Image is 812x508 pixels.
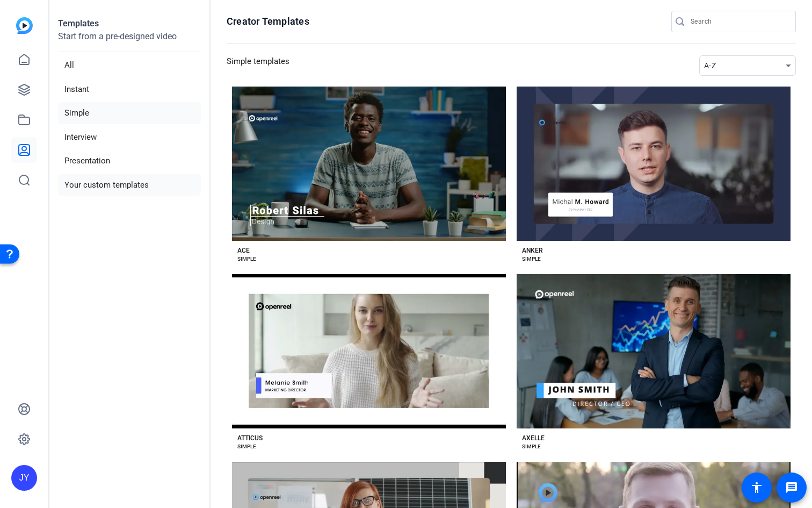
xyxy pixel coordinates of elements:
[785,481,798,494] mat-icon: message
[237,434,263,442] div: ATTICUS
[522,255,541,263] div: SIMPLE
[58,174,201,196] li: Your custom templates
[232,87,506,241] button: Template image
[232,274,506,428] button: Template image
[704,61,716,70] span: A-Z
[691,15,787,28] input: Search
[522,246,543,255] div: ANKER
[522,434,545,442] div: AXELLE
[58,150,201,172] li: Presentation
[227,15,309,28] h1: Creator Templates
[237,255,256,263] div: SIMPLE
[522,442,541,451] div: SIMPLE
[517,87,791,241] button: Template image
[11,465,37,491] div: JY
[237,442,256,451] div: SIMPLE
[227,55,289,76] h3: Simple templates
[58,54,201,76] li: All
[58,102,201,124] li: Simple
[517,274,791,428] button: Template image
[16,17,33,34] img: blue-gradient.svg
[58,18,99,28] strong: Templates
[58,126,201,148] li: Interview
[237,246,250,255] div: ACE
[58,30,201,52] p: Start from a pre-designed video
[750,481,763,494] mat-icon: accessibility
[58,78,201,101] li: Instant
